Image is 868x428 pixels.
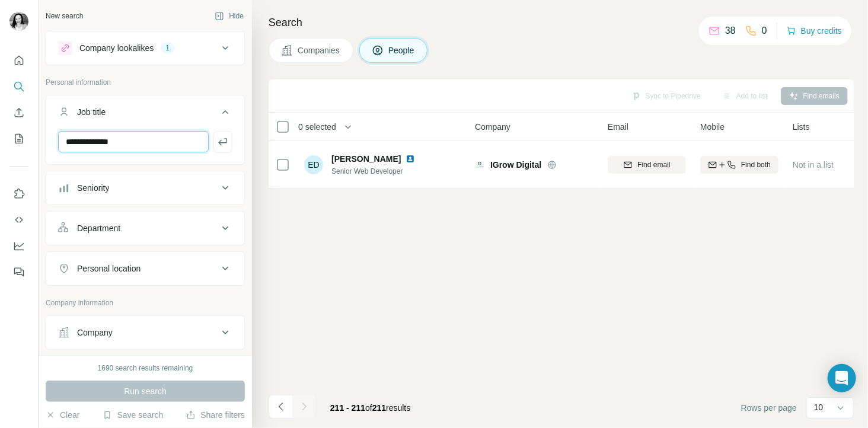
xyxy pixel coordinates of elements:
button: Buy credits [787,23,842,39]
div: Seniority [77,182,109,194]
button: Seniority [46,174,244,202]
button: Department [46,214,244,242]
p: Personal information [46,77,245,88]
div: 1690 search results remaining [98,363,193,373]
img: Logo of IGrow Digital [475,160,484,170]
p: 0 [762,24,767,38]
button: Company lookalikes1 [46,34,244,62]
div: Personal location [77,263,141,274]
span: 211 [372,403,386,413]
span: Mobile [700,121,725,133]
span: [PERSON_NAME] [331,153,401,165]
span: of [365,403,372,413]
button: Company [46,318,244,347]
button: Job title [46,98,244,131]
span: results [330,403,410,413]
button: Find both [700,156,778,174]
span: 211 - 211 [330,403,365,413]
div: Company [77,327,113,338]
p: 10 [814,401,824,413]
div: Job title [77,106,106,118]
p: 38 [725,24,736,38]
span: IGrow Digital [490,159,541,171]
button: Enrich CSV [9,102,28,123]
button: Feedback [9,261,28,283]
img: LinkedIn logo [406,154,415,164]
span: 0 selected [298,121,336,133]
span: Rows per page [741,402,797,414]
p: Company information [46,298,245,308]
div: New search [46,11,83,21]
span: People [388,44,416,56]
span: Lists [793,121,810,133]
div: Department [77,222,120,234]
button: Clear [46,409,79,421]
button: Navigate to previous page [269,395,292,419]
button: Quick start [9,50,28,71]
button: Search [9,76,28,97]
button: Find email [608,156,686,174]
img: Avatar [9,12,28,31]
div: Company lookalikes [79,42,154,54]
button: Personal location [46,254,244,283]
div: Open Intercom Messenger [828,364,856,392]
span: Senior Web Developer [331,166,429,177]
span: Company [475,121,510,133]
button: Use Surfe on LinkedIn [9,183,28,205]
button: Share filters [186,409,245,421]
span: Email [608,121,628,133]
button: Dashboard [9,235,28,257]
button: Save search [103,409,163,421]
button: Hide [206,7,252,25]
span: Find email [637,159,670,170]
span: Not in a list [793,160,834,170]
span: Companies [298,44,341,56]
div: 1 [161,43,174,53]
h4: Search [269,14,854,31]
button: Use Surfe API [9,209,28,231]
div: ED [304,155,323,174]
button: My lists [9,128,28,149]
span: Find both [741,159,771,170]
